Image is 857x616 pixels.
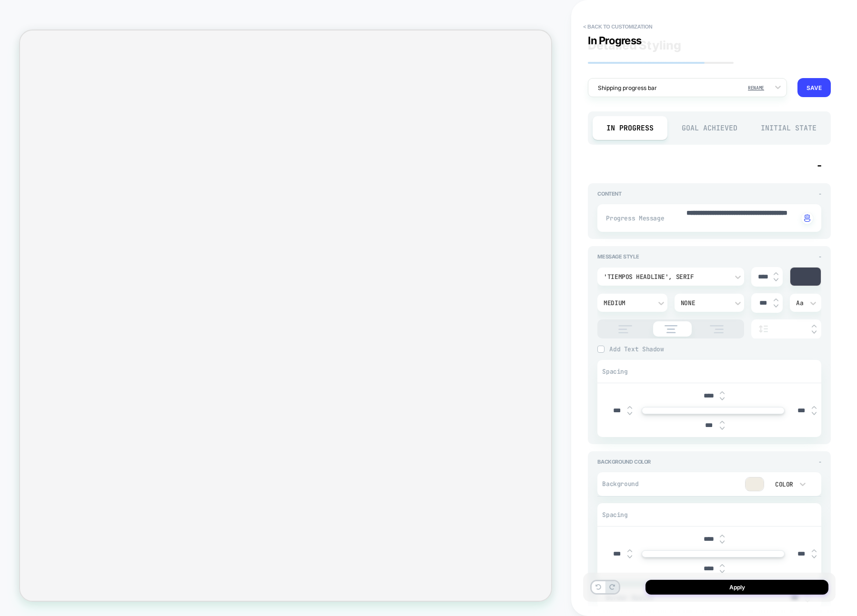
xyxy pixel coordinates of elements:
[602,368,627,376] span: Spacing
[720,534,725,538] img: up
[819,190,821,197] span: -
[604,299,652,307] div: Medium
[812,555,817,559] img: down
[578,19,657,34] button: < Back to customization
[720,570,725,574] img: down
[597,190,621,197] span: Content
[797,78,831,97] button: SAVE
[720,564,725,567] img: up
[774,304,778,308] img: down
[773,480,793,488] div: Color
[609,345,821,353] span: Add Text Shadow
[774,278,778,282] img: down
[593,116,667,140] div: In Progress
[751,116,826,140] div: Initial State
[720,420,725,424] img: up
[672,116,747,140] div: Goal Achieved
[613,325,637,333] img: align text left
[597,458,651,465] span: Background Color
[659,325,682,333] img: align text center
[804,214,810,222] img: edit with ai
[602,480,656,488] span: Background
[597,253,639,260] span: Message Style
[720,427,725,430] img: down
[812,412,817,416] img: down
[796,299,815,307] div: Aa
[812,406,817,409] img: up
[627,549,632,553] img: up
[705,325,728,333] img: align text right
[720,397,725,401] img: down
[756,325,770,333] img: line height
[745,79,767,97] button: RENAME
[774,272,778,276] img: up
[606,214,664,222] span: Progress Message
[604,273,728,281] div: 'Tiempos Headline', serif
[681,299,729,307] div: None
[627,555,632,559] img: down
[819,458,821,465] span: -
[812,330,817,334] img: down
[602,511,627,519] span: Spacing
[720,540,725,544] img: down
[720,391,725,395] img: up
[812,549,817,553] img: up
[819,253,821,260] span: -
[627,412,632,416] img: down
[588,34,840,47] div: In Progress
[774,298,778,302] img: up
[645,580,828,595] button: Apply
[627,406,632,409] img: up
[817,159,822,171] span: -
[812,324,817,328] img: up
